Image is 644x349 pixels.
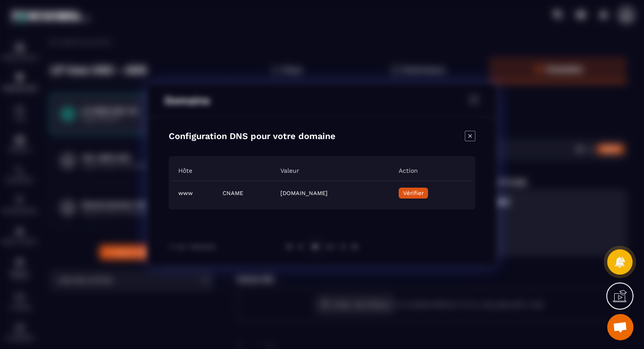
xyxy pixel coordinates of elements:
span: Vérifier [403,190,424,196]
th: Action [393,161,471,181]
th: Hôte [173,161,217,181]
td: [DOMAIN_NAME] [275,181,393,206]
td: CNAME [217,181,275,206]
button: Vérifier [399,188,428,199]
th: Valeur [275,161,393,181]
td: www [173,181,217,206]
a: Ouvrir le chat [607,314,633,340]
h4: Configuration DNS pour votre domaine [169,131,336,143]
div: Close modal [465,131,475,143]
